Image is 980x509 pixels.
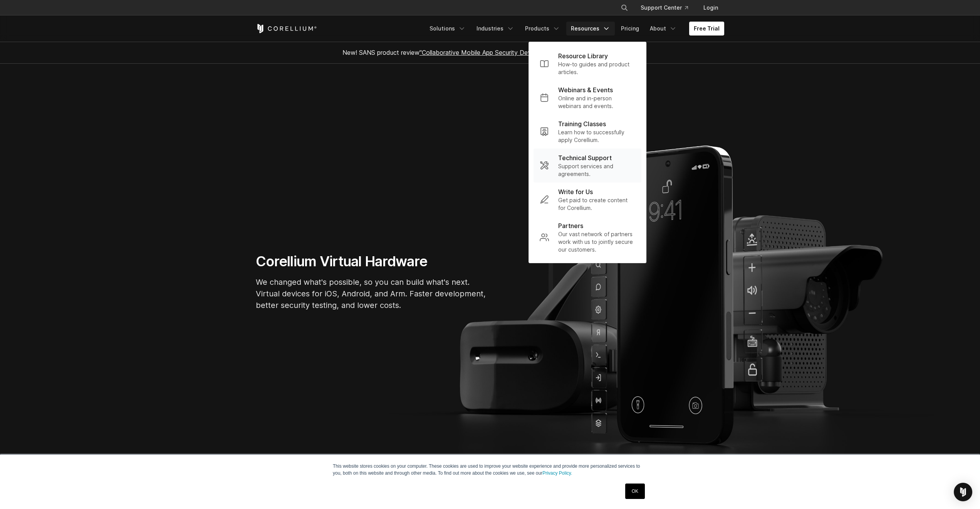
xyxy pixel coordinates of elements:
[689,22,724,36] a: Free Trial
[534,149,641,183] a: Technical Support Support services and agreements.
[558,221,583,230] p: Partners
[420,49,597,56] a: "Collaborative Mobile App Security Development and Analysis"
[616,22,644,36] a: Pricing
[534,115,641,149] a: Training Classes Learn how to successfully apply Corellium.
[634,1,694,15] a: Support Center
[558,95,635,110] p: Online and in-person webinars and events.
[256,253,487,270] h1: Corellium Virtual Hardware
[534,47,641,81] a: Resource Library How-to guides and product articles.
[256,276,487,311] p: We changed what's possible, so you can build what's next. Virtual devices for iOS, Android, and A...
[558,162,635,178] p: Support services and agreements.
[472,22,519,36] a: Industries
[333,463,647,477] p: This website stores cookies on your computer. These cookies are used to improve your website expe...
[954,483,972,501] div: Open Intercom Messenger
[425,22,470,36] a: Solutions
[625,484,645,499] a: OK
[558,196,635,212] p: Get paid to create content for Corellium.
[542,470,572,476] a: Privacy Policy.
[558,129,635,144] p: Learn how to successfully apply Corellium.
[256,24,317,33] a: Corellium Home
[566,22,615,36] a: Resources
[534,81,641,115] a: Webinars & Events Online and in-person webinars and events.
[697,1,724,15] a: Login
[425,22,724,36] div: Navigation Menu
[558,230,635,254] p: Our vast network of partners work with us to jointly secure our customers.
[558,61,635,76] p: How-to guides and product articles.
[342,49,638,56] span: New! SANS product review now available.
[611,1,724,15] div: Navigation Menu
[558,187,593,196] p: Write for Us
[558,153,612,162] p: Technical Support
[645,22,681,36] a: About
[558,51,608,61] p: Resource Library
[534,216,641,258] a: Partners Our vast network of partners work with us to jointly secure our customers.
[520,22,565,36] a: Products
[558,119,606,129] p: Training Classes
[618,1,631,15] button: Search
[558,85,613,95] p: Webinars & Events
[534,183,641,216] a: Write for Us Get paid to create content for Corellium.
